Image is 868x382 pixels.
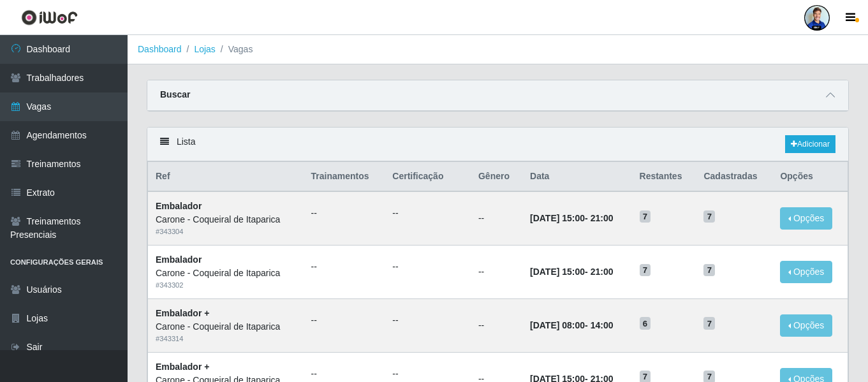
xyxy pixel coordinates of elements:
[128,35,868,64] nav: breadcrumb
[216,43,253,56] li: Vagas
[156,334,296,344] div: # 343314
[530,320,585,330] time: [DATE] 08:00
[156,308,209,318] strong: Embalador +
[780,207,832,230] button: Opções
[311,367,378,381] ul: --
[156,254,202,265] strong: Embalador
[640,264,651,277] span: 7
[471,246,522,299] td: --
[311,260,378,274] ul: --
[160,89,190,99] strong: Buscar
[156,226,296,237] div: # 343304
[530,267,585,277] time: [DATE] 15:00
[772,162,848,192] th: Opções
[780,314,832,337] button: Opções
[392,260,463,274] ul: --
[156,280,296,291] div: # 343302
[703,317,715,330] span: 7
[640,317,651,330] span: 6
[471,162,522,192] th: Gênero
[311,314,378,327] ul: --
[591,213,614,223] time: 21:00
[156,362,209,372] strong: Embalador +
[640,210,651,223] span: 7
[156,213,296,226] div: Carone - Coqueiral de Itaparica
[591,267,614,277] time: 21:00
[156,267,296,280] div: Carone - Coqueiral de Itaparica
[785,135,835,153] a: Adicionar
[138,44,182,54] a: Dashboard
[392,314,463,327] ul: --
[471,191,522,245] td: --
[311,207,378,220] ul: --
[156,320,296,334] div: Carone - Coqueiral de Itaparica
[530,213,613,223] strong: -
[530,213,585,223] time: [DATE] 15:00
[156,201,202,211] strong: Embalador
[632,162,696,192] th: Restantes
[471,298,522,352] td: --
[696,162,772,192] th: Cadastradas
[304,162,385,192] th: Trainamentos
[780,261,832,283] button: Opções
[392,367,463,381] ul: --
[591,320,614,330] time: 14:00
[148,162,304,192] th: Ref
[522,162,632,192] th: Data
[385,162,471,192] th: Certificação
[703,264,715,277] span: 7
[147,128,848,161] div: Lista
[530,267,613,277] strong: -
[703,210,715,223] span: 7
[530,320,613,330] strong: -
[194,44,215,54] a: Lojas
[21,10,78,26] img: CoreUI Logo
[392,207,463,220] ul: --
